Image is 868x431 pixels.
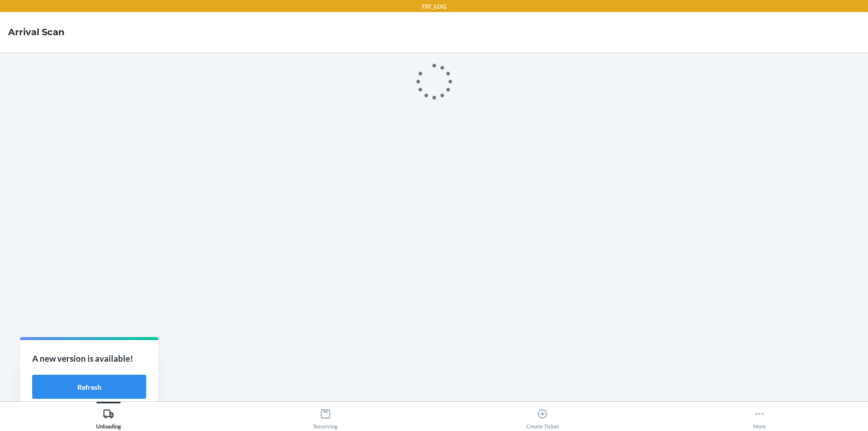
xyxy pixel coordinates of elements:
[32,352,146,365] p: A new version is available!
[313,404,338,429] div: Receiving
[32,375,146,399] button: Refresh
[753,404,766,429] div: More
[526,404,559,429] div: Create Ticket
[217,402,434,429] button: Receiving
[434,402,651,429] button: Create Ticket
[96,404,121,429] div: Unloading
[421,2,447,11] p: TST_LOG
[651,402,868,429] button: More
[8,26,64,39] h4: Arrival Scan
